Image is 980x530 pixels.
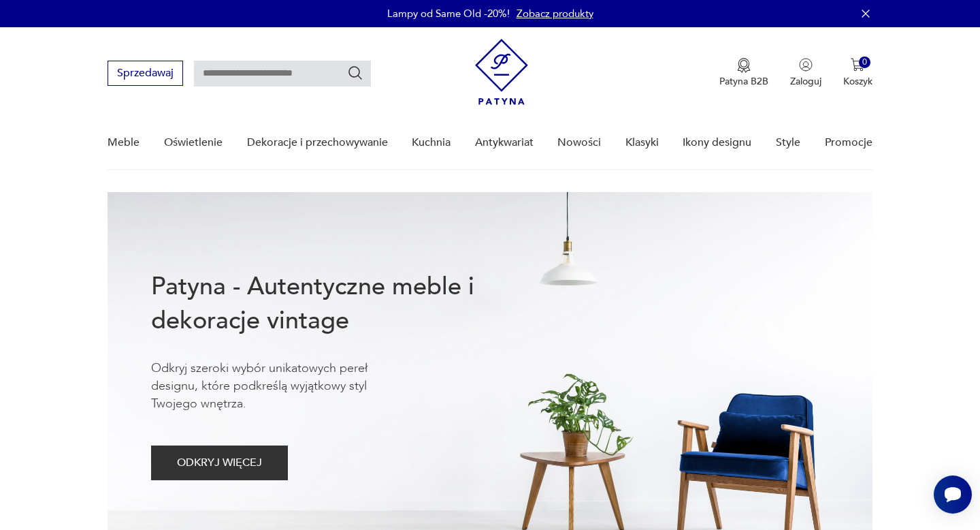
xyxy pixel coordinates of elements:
a: ODKRYJ WIĘCEJ [151,459,288,469]
a: Ikona medaluPatyna B2B [719,58,768,88]
button: 0Koszyk [843,58,872,88]
button: Sprzedawaj [108,61,183,86]
a: Dekoracje i przechowywanie [247,116,388,169]
img: Ikona koszyka [851,58,864,72]
a: Meble [108,116,140,169]
img: Ikona medalu [737,58,751,73]
img: Ikonka użytkownika [799,58,813,72]
a: Kuchnia [412,116,451,169]
p: Koszyk [843,75,872,88]
a: Style [776,116,800,169]
a: Antykwariat [475,116,534,169]
button: ODKRYJ WIĘCEJ [151,446,288,480]
a: Promocje [825,116,872,169]
iframe: Smartsupp widget button [934,476,972,514]
button: Zaloguj [790,58,821,88]
a: Zobacz produkty [517,7,593,20]
button: Patyna B2B [719,58,768,88]
a: Klasyki [625,116,659,169]
a: Nowości [557,116,601,169]
button: Szukaj [347,65,363,81]
h1: Patyna - Autentyczne meble i dekoracje vintage [151,270,519,338]
a: Ikony designu [683,116,751,169]
p: Patyna B2B [719,75,768,88]
p: Lampy od Same Old -20%! [387,7,510,20]
a: Sprzedawaj [108,69,183,79]
a: Oświetlenie [164,116,223,169]
div: 0 [859,57,870,68]
img: Patyna - sklep z meblami i dekoracjami vintage [475,39,528,105]
p: Odkryj szeroki wybór unikatowych pereł designu, które podkreślą wyjątkowy styl Twojego wnętrza. [151,360,410,413]
p: Zaloguj [790,75,821,88]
